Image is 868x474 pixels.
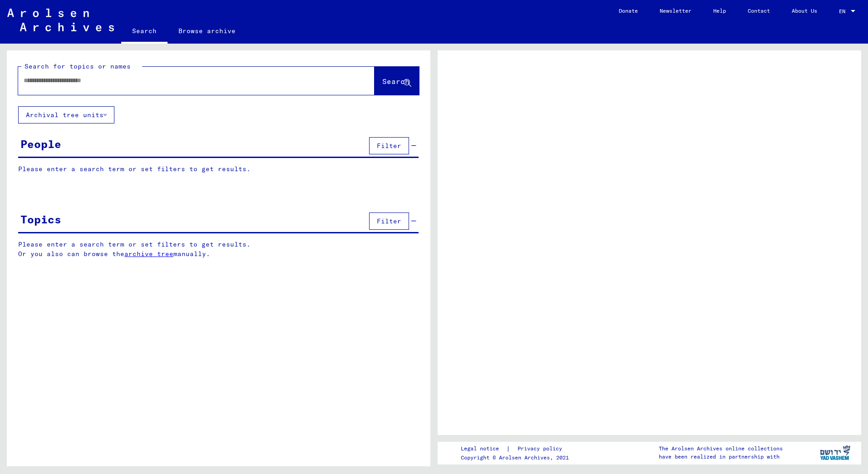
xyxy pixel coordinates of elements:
[369,212,409,230] button: Filter
[18,240,419,259] p: Please enter a search term or set filters to get results. Or you also can browse the manually.
[375,67,419,95] button: Search
[510,444,573,454] a: Privacy policy
[18,164,419,174] p: Please enter a search term or set filters to get results.
[839,8,849,15] span: EN
[25,62,131,70] mat-label: Search for topics or names
[121,20,168,44] a: Search
[377,217,401,225] span: Filter
[20,211,61,227] div: Topics
[659,444,783,453] p: The Arolsen Archives online collections
[461,454,573,462] p: Copyright © Arolsen Archives, 2021
[461,444,506,454] a: Legal notice
[377,142,401,150] span: Filter
[369,137,409,154] button: Filter
[7,9,114,31] img: Arolsen_neg.svg
[659,453,783,461] p: have been realized in partnership with
[382,77,409,86] span: Search
[168,20,247,42] a: Browse archive
[20,136,61,152] div: People
[18,106,114,123] button: Archival tree units
[124,250,173,258] a: archive tree
[461,444,573,454] div: |
[818,441,852,464] img: yv_logo.png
